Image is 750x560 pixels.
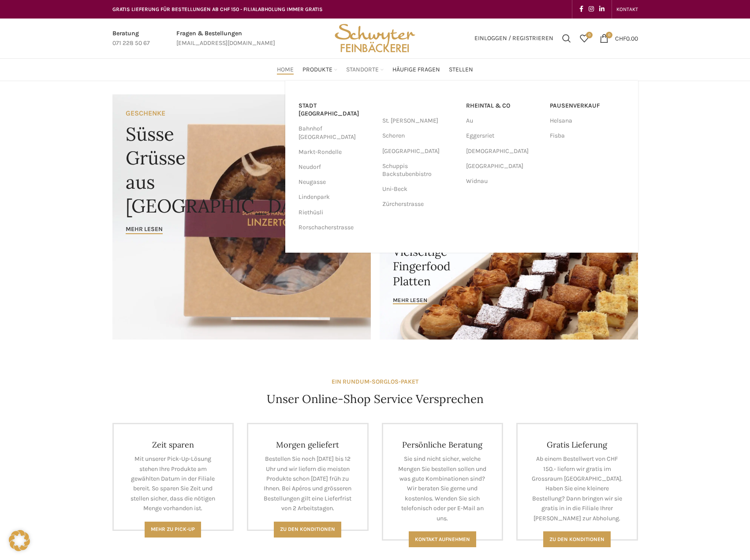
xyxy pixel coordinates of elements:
span: GRATIS LIEFERUNG FÜR BESTELLUNGEN AB CHF 150 - FILIALABHOLUNG IMMER GRATIS [112,6,323,12]
a: Produkte [302,61,337,78]
span: Zu den konditionen [549,536,604,542]
span: CHF [615,34,626,42]
h4: Unser Online-Shop Service Versprechen [267,391,484,407]
a: Bahnhof [GEOGRAPHIC_DATA] [299,121,373,144]
span: Produkte [302,66,332,74]
p: Sie sind nicht sicher, welche Mengen Sie bestellen sollen und was gute Kombinationen sind? Wir be... [396,454,489,523]
span: 0 [606,32,612,38]
a: Instagram social link [586,3,597,15]
a: Stadt [GEOGRAPHIC_DATA] [299,98,373,121]
a: Kontakt aufnehmen [409,531,476,547]
a: St. [PERSON_NAME] [382,113,457,128]
a: Site logo [332,34,418,41]
a: Rorschacherstrasse [299,220,373,235]
a: Widnau [466,174,541,189]
a: Zürcherstrasse [382,197,457,212]
a: Neugasse [299,175,373,190]
span: Stellen [449,66,473,74]
a: Infobox link [112,29,150,49]
img: Bäckerei Schwyter [332,19,418,58]
h4: Persönliche Beratung [396,440,489,450]
div: Main navigation [108,61,642,78]
a: Uni-Beck [382,182,457,197]
span: Standorte [346,66,379,74]
p: Ab einem Bestellwert von CHF 150.- liefern wir gratis im Grossraum [GEOGRAPHIC_DATA]. Haben Sie e... [531,454,623,523]
a: Riethüsli [299,205,373,220]
a: 0 CHF0.00 [595,30,642,47]
span: Zu den Konditionen [280,526,335,532]
a: Linkedin social link [597,3,607,15]
a: Zu den Konditionen [274,522,341,538]
a: Schoren [382,128,457,143]
bdi: 0.00 [615,34,638,42]
span: Home [277,66,294,74]
a: Facebook social link [577,3,586,15]
a: Fisba [550,128,625,143]
a: KONTAKT [616,0,638,18]
a: [DEMOGRAPHIC_DATA] [466,144,541,159]
a: Einloggen / Registrieren [470,30,558,47]
strong: EIN RUNDUM-SORGLOS-PAKET [332,378,418,385]
span: Mehr zu Pick-Up [151,526,195,532]
span: Kontakt aufnehmen [415,536,470,542]
span: 0 [586,32,593,38]
span: Häufige Fragen [392,66,440,74]
a: Suchen [558,30,575,47]
a: Zu den konditionen [543,531,611,547]
a: Schuppis Backstubenbistro [382,159,457,182]
div: Secondary navigation [612,0,642,18]
span: Einloggen / Registrieren [474,35,553,41]
a: Neudorf [299,160,373,175]
a: Standorte [346,61,384,78]
a: [GEOGRAPHIC_DATA] [382,144,457,159]
h4: Gratis Lieferung [531,440,623,450]
div: Meine Wunschliste [575,30,593,47]
a: Infobox link [176,29,275,49]
span: KONTAKT [616,6,638,12]
a: Banner link [380,217,638,340]
a: Pausenverkauf [550,98,625,113]
a: Au [466,113,541,128]
a: Helsana [550,113,625,128]
a: Lindenpark [299,190,373,205]
a: Banner link [112,94,371,340]
a: Stellen [449,61,473,78]
h4: Zeit sparen [127,440,220,450]
a: Mehr zu Pick-Up [145,522,201,538]
a: Eggersriet [466,128,541,143]
a: Home [277,61,294,78]
h4: Morgen geliefert [261,440,354,450]
a: Häufige Fragen [392,61,440,78]
a: Markt-Rondelle [299,145,373,160]
p: Mit unserer Pick-Up-Lösung stehen Ihre Produkte am gewählten Datum in der Filiale bereit. So spar... [127,454,220,513]
a: RHEINTAL & CO [466,98,541,113]
a: 0 [575,30,593,47]
a: [GEOGRAPHIC_DATA] [466,159,541,174]
p: Bestellen Sie noch [DATE] bis 12 Uhr und wir liefern die meisten Produkte schon [DATE] früh zu Ih... [261,454,354,513]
